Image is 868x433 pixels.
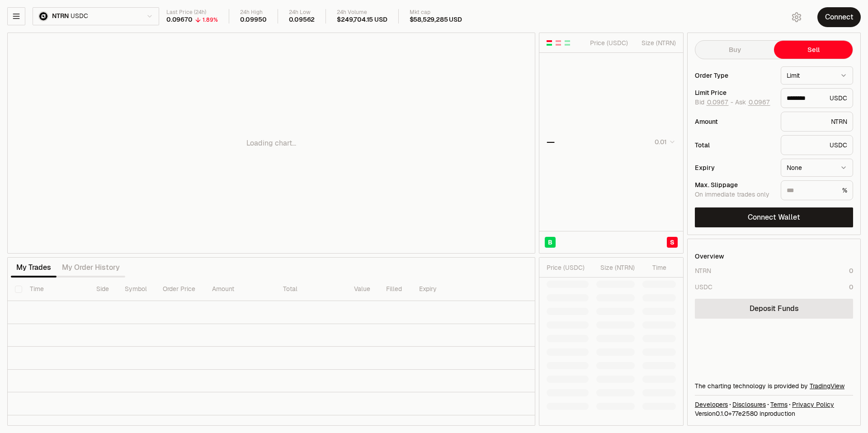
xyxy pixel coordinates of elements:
a: Deposit Funds [695,299,853,319]
span: B [548,238,552,247]
th: Filled [379,278,412,301]
span: S [670,238,675,247]
div: — [547,136,555,148]
span: Bid - [695,99,733,107]
div: 24h High [240,9,267,16]
div: 24h Volume [337,9,387,16]
div: 0.09950 [240,16,267,24]
span: 77e258096fa4e3c53258ee72bdc0e6f4f97b07b5 [732,409,758,418]
button: Buy [695,41,774,59]
div: Limit Price [695,89,774,96]
div: USDC [781,88,853,108]
div: USDC [781,135,853,155]
button: Show Buy Orders Only [564,39,571,47]
div: Size ( NTRN ) [636,38,676,47]
div: Total [695,142,774,148]
div: Size ( NTRN ) [596,263,635,272]
th: Value [347,278,379,301]
th: Expiry [412,278,476,301]
div: % [781,180,853,200]
div: On immediate trades only [695,191,774,199]
th: Symbol [118,278,156,301]
div: 0.09670 [166,16,193,24]
button: 0.0967 [748,99,770,106]
button: Select all [15,286,22,293]
th: Amount [205,278,276,301]
th: Order Price [156,278,205,301]
div: Expiry [695,165,774,171]
div: 0 [849,282,853,292]
button: Sell [774,41,853,59]
th: Side [89,278,118,301]
div: Max. Slippage [695,182,774,188]
th: Time [23,278,89,301]
div: 0.09562 [289,16,315,24]
div: Order Type [695,72,774,79]
a: Privacy Policy [792,400,834,409]
div: 1.89% [203,16,218,24]
button: 0.0967 [706,99,729,106]
span: NTRN [52,12,69,20]
span: USDC [71,12,88,20]
button: None [781,159,853,177]
div: Mkt cap [410,9,462,16]
p: Loading chart... [246,138,296,149]
button: My Order History [57,259,125,277]
button: Show Sell Orders Only [555,39,562,47]
img: NTRN Logo [39,12,47,20]
th: Total [276,278,347,301]
button: Limit [781,66,853,85]
a: Terms [770,400,788,409]
div: USDC [695,282,712,292]
button: Show Buy and Sell Orders [546,39,553,47]
div: Amount [695,118,774,125]
div: Version 0.1.0 + in production [695,409,853,418]
div: Time [642,263,666,272]
div: Price ( USDC ) [547,263,589,272]
button: Connect Wallet [695,207,853,227]
span: Ask [735,99,770,107]
div: $58,529,285 USD [410,16,462,24]
div: The charting technology is provided by [695,381,853,391]
div: Overview [695,252,724,261]
div: NTRN [781,112,853,132]
button: 0.01 [652,136,676,147]
div: 0 [849,266,853,275]
button: Connect [817,7,861,27]
div: 24h Low [289,9,315,16]
div: Last Price (24h) [166,9,218,16]
a: TradingView [810,382,844,390]
div: Price ( USDC ) [588,38,628,47]
a: Developers [695,400,728,409]
div: NTRN [695,266,711,275]
a: Disclosures [732,400,766,409]
button: My Trades [11,259,57,277]
div: $249,704.15 USD [337,16,387,24]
